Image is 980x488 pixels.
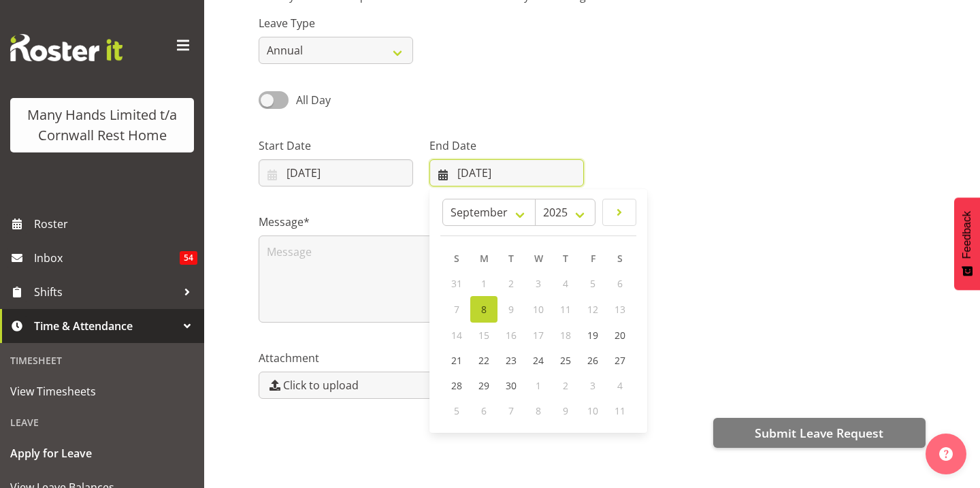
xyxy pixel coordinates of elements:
span: 8 [536,404,541,417]
span: 7 [454,303,459,316]
div: Many Hands Limited t/a Cornwall Rest Home [24,105,180,146]
span: 30 [506,379,517,392]
input: Click to select... [259,159,413,186]
span: 13 [615,303,625,316]
span: 5 [590,277,595,290]
span: 10 [533,303,544,316]
span: View Timesheets [10,381,194,402]
button: Feedback - Show survey [954,197,980,290]
a: Apply for Leave [3,436,201,470]
span: 19 [587,329,598,342]
span: 8 [481,303,487,316]
span: 23 [506,354,517,367]
div: Timesheet [3,346,201,374]
span: 17 [533,329,544,342]
span: All Day [296,93,331,108]
label: Leave Type [259,15,413,31]
a: 22 [470,348,497,373]
span: Inbox [34,248,180,268]
span: Roster [34,214,197,234]
button: Submit Leave Request [713,418,926,448]
span: 54 [180,251,197,265]
span: W [534,252,543,265]
span: 6 [481,404,487,417]
span: 16 [506,329,517,342]
span: M [480,252,489,265]
span: 2 [563,379,568,392]
span: 3 [590,379,595,392]
a: 30 [497,373,525,398]
a: View Timesheets [3,374,201,408]
span: Submit Leave Request [755,424,883,442]
span: 10 [587,404,598,417]
a: 24 [525,348,552,373]
a: 27 [606,348,634,373]
span: Apply for Leave [10,443,194,463]
span: S [617,252,623,265]
span: 20 [615,329,625,342]
span: 7 [508,404,514,417]
span: 1 [481,277,487,290]
img: help-xxl-2.png [939,447,953,461]
span: 9 [508,303,514,316]
label: Start Date [259,137,413,154]
span: Shifts [34,282,177,302]
span: Feedback [961,211,973,259]
label: End Date [429,137,584,154]
input: Click to select... [429,159,584,186]
a: 25 [552,348,579,373]
span: 12 [587,303,598,316]
label: Attachment [259,350,584,366]
span: 4 [617,379,623,392]
span: 22 [478,354,489,367]
span: 4 [563,277,568,290]
span: 28 [451,379,462,392]
span: T [508,252,514,265]
a: 23 [497,348,525,373]
span: 18 [560,329,571,342]
span: 31 [451,277,462,290]
span: 1 [536,379,541,392]
span: 2 [508,277,514,290]
span: F [591,252,595,265]
span: S [454,252,459,265]
span: T [563,252,568,265]
img: Rosterit website logo [10,34,122,61]
span: Click to upload [283,377,359,393]
span: 26 [587,354,598,367]
span: 25 [560,354,571,367]
span: 5 [454,404,459,417]
span: 24 [533,354,544,367]
span: 6 [617,277,623,290]
label: Message* [259,214,584,230]
span: 27 [615,354,625,367]
span: 9 [563,404,568,417]
a: 29 [470,373,497,398]
span: 3 [536,277,541,290]
span: Time & Attendance [34,316,177,336]
a: 19 [579,323,606,348]
a: 21 [443,348,470,373]
div: Leave [3,408,201,436]
span: 21 [451,354,462,367]
span: 14 [451,329,462,342]
span: 11 [560,303,571,316]
a: 26 [579,348,606,373]
span: 29 [478,379,489,392]
a: 20 [606,323,634,348]
a: 28 [443,373,470,398]
span: 11 [615,404,625,417]
span: 15 [478,329,489,342]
